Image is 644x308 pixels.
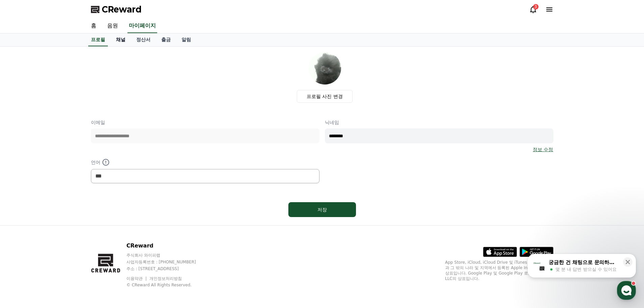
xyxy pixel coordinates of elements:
[126,266,209,271] p: 주소 : [STREET_ADDRESS]
[111,33,131,46] a: 채널
[309,52,341,85] img: profile_image
[288,202,356,217] button: 저장
[126,282,209,288] p: © CReward All Rights Reserved.
[156,33,176,46] a: 출금
[62,225,70,230] span: 대화
[126,253,209,258] p: 주식회사 와이피랩
[102,4,142,15] span: CReward
[325,119,553,126] p: 닉네임
[529,5,537,14] a: 3
[445,260,553,281] p: App Store, iCloud, iCloud Drive 및 iTunes Store는 미국과 그 밖의 나라 및 지역에서 등록된 Apple Inc.의 서비스 상표입니다. Goo...
[87,214,130,231] a: 설정
[45,214,87,231] a: 대화
[91,119,319,126] p: 이메일
[126,259,209,265] p: 사업자등록번호 : [PHONE_NUMBER]
[131,33,156,46] a: 정산서
[91,4,142,15] a: CReward
[86,19,102,33] a: 홈
[297,90,353,103] label: 프로필 사진 변경
[176,33,196,46] a: 알림
[126,242,209,250] p: CReward
[126,276,148,281] a: 이용약관
[91,158,319,166] p: 언어
[2,214,45,231] a: 홈
[88,33,108,46] a: 프로필
[302,206,342,213] div: 저장
[102,19,123,33] a: 음원
[104,224,113,230] span: 설정
[533,4,539,9] div: 3
[533,146,553,153] a: 정보 수정
[21,224,25,230] span: 홈
[149,276,182,281] a: 개인정보처리방침
[127,19,157,33] a: 마이페이지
